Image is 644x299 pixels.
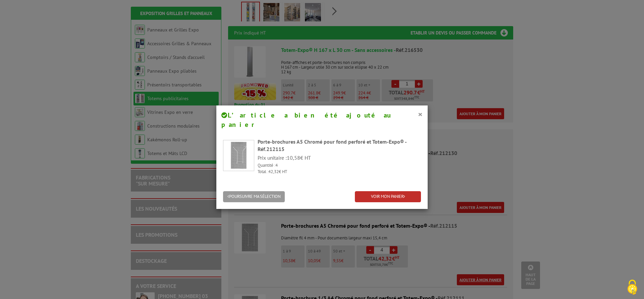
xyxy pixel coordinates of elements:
button: Cookies (fenêtre modale) [621,276,644,299]
button: × [418,110,423,119]
div: Porte-brochures A5 Chromé pour fond perforé et Totem-Expo® - [258,138,421,153]
button: POURSUIVRE MA SÉLECTION [223,191,285,202]
span: 10,58 [287,154,300,161]
span: Réf.212115 [258,146,284,152]
img: Cookies (fenêtre modale) [624,279,641,296]
p: Prix unitaire : € HT [258,154,421,162]
span: 42,32 [268,169,279,174]
a: VOIR MON PANIER [355,191,421,202]
h4: L’article a bien été ajouté au panier [221,110,423,130]
p: Total : € HT [258,169,421,175]
p: Quantité : [258,162,421,169]
span: 4 [275,162,278,168]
